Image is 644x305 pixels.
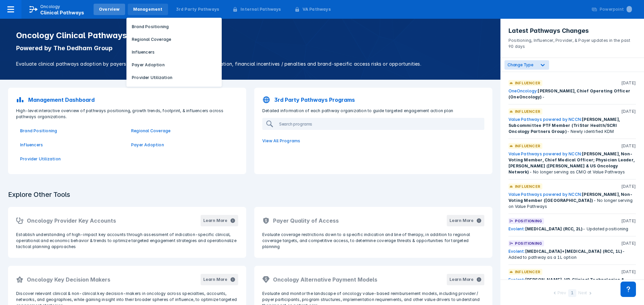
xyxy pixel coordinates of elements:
[94,4,125,15] a: Overview
[273,276,377,284] h2: Oncology Alternative Payment Models
[132,49,155,55] p: Influencers
[274,96,355,104] p: 3rd Party Pathways Programs
[508,117,636,135] div: - Newly identified KDM
[515,80,540,86] p: Influencer
[508,249,525,254] a: Evolent:
[508,277,525,282] a: Evolent:
[203,277,227,283] div: Learn More
[508,35,636,50] p: Positioning, Influencer, Provider, & Payer updates in the past 90 days
[578,290,587,297] div: Next
[201,215,238,226] button: Learn More
[515,183,540,189] p: Influencer
[449,277,474,283] div: Learn More
[27,217,116,225] h2: Oncology Provider Key Accounts
[126,47,222,57] button: Influencers
[515,240,542,246] p: Positioning
[132,24,169,30] p: Brand Positioning
[258,92,488,108] a: 3rd Party Pathways Programs
[621,240,636,246] p: [DATE]
[515,143,540,149] p: Influencer
[557,290,566,297] div: Prev
[621,282,636,297] div: Contact Support
[515,108,540,115] p: Influencer
[508,27,636,35] h3: Latest Pathways Changes
[449,218,474,224] div: Learn More
[600,6,632,12] div: Powerpoint
[203,218,227,224] div: Learn More
[128,4,168,15] a: Management
[303,6,331,12] div: VA Pathways
[20,156,123,162] a: Provider Utilization
[508,88,538,93] a: OneOncology:
[20,142,123,148] a: Influencers
[16,232,238,250] p: Establish understanding of high-impact key accounts through assessment of indication-specific cli...
[508,277,624,288] span: [PERSON_NAME], VP, Clinical Technologies & Performance (Evolent)
[515,218,542,224] p: Positioning
[508,117,582,122] a: Value Pathways powered by NCCN:
[40,10,84,15] span: Clinical Pathways
[508,192,582,197] a: Value Pathways powered by NCCN:
[568,289,576,297] div: 1
[508,151,636,175] div: - No longer serving as CMO at Value Pathways
[126,73,222,83] button: Provider Utilization
[621,218,636,224] p: [DATE]
[201,274,238,285] button: Learn More
[131,128,234,134] a: Regional Coverage
[276,119,478,129] input: Search programs
[133,6,163,12] div: Management
[126,34,222,45] button: Regional Coverage
[27,276,110,284] h2: Oncology Key Decision Makers
[508,88,636,100] div: -
[240,6,281,12] div: Internal Pathways
[176,6,219,12] div: 3rd Party Pathways
[16,44,484,52] p: Powered by The Dedham Group
[273,217,339,225] h2: Payer Quality of Access
[171,4,225,15] a: 3rd Party Pathways
[508,248,636,260] div: - Added to pathway as a 1L option
[16,60,484,68] p: Evaluate clinical pathways adoption by payers and providers, implementation sophistication, finan...
[508,277,636,289] div: - Newly Identified KDM
[507,62,533,67] span: Change Type
[525,249,623,254] span: [MEDICAL_DATA]+[MEDICAL_DATA] (RCC, 1L)
[258,108,488,114] p: Detailed information of each pathway organization to guide targeted engagement action plan
[258,134,488,148] a: View All Programs
[262,232,484,250] p: Evaluate coverage restrictions down to a specific indication and line of therapy, in addition to ...
[508,88,630,99] span: [PERSON_NAME], Chief Operating Officer (OneOncology)
[40,4,60,10] p: Oncology
[508,226,636,232] div: - Updated positioning
[131,142,234,148] a: Payer Adoption
[12,92,242,108] a: Management Dashboard
[508,192,636,210] div: - No longer serving on Value Pathways
[447,215,484,226] button: Learn More
[28,96,95,104] p: Management Dashboard
[4,186,74,203] h3: Explore Other Tools
[126,60,222,70] button: Payer Adoption
[508,151,582,156] a: Value Pathways powered by NCCN:
[508,226,525,231] a: Evolent:
[16,31,484,40] h1: Oncology Clinical Pathways Tool
[508,117,620,134] span: [PERSON_NAME], Subcommittee PTF Member (TriStar Health/SCRI Oncology Partners Group)
[621,269,636,275] p: [DATE]
[621,108,636,115] p: [DATE]
[621,80,636,86] p: [DATE]
[99,6,120,12] div: Overview
[621,143,636,149] p: [DATE]
[447,274,484,285] button: Learn More
[132,36,171,43] p: Regional Coverage
[126,22,222,32] button: Brand Positioning
[20,128,123,134] a: Brand Positioning
[12,108,242,120] p: High-level interactive overview of pathways positioning, growth trends, footprint, & influencers ...
[132,62,165,68] p: Payer Adoption
[525,226,583,231] span: [MEDICAL_DATA] (RCC, 2L)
